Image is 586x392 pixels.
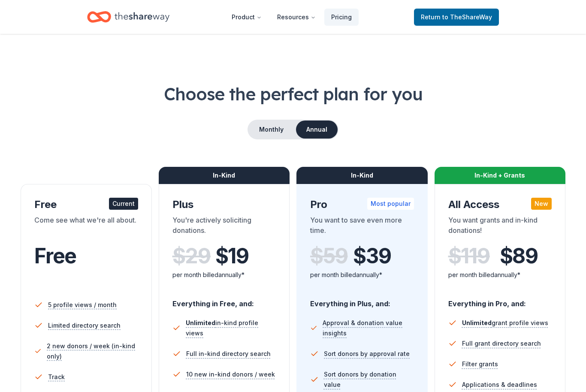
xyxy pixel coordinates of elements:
div: In-Kind + Grants [435,167,566,184]
a: Home [87,7,169,27]
span: Filter grants [462,359,498,369]
span: Track [48,372,65,382]
div: Everything in Plus, and: [310,291,414,309]
a: Returnto TheShareWay [414,9,499,26]
div: per month billed annually* [310,270,414,280]
div: In-Kind [296,167,428,184]
button: Monthly [248,121,294,139]
span: Full in-kind directory search [186,349,271,359]
span: Sort donors by approval rate [324,349,410,359]
div: In-Kind [159,167,290,184]
span: $ 89 [500,244,538,268]
span: to TheShareWay [442,13,492,21]
div: Everything in Pro, and: [448,291,552,309]
button: Product [225,9,269,26]
span: Approval & donation value insights [323,318,414,338]
div: per month billed annually* [172,270,276,280]
div: You want to save even more time. [310,215,414,239]
div: Free [34,198,138,211]
span: 2 new donors / week (in-kind only) [47,341,138,362]
nav: Main [225,7,359,27]
div: Current [109,198,138,210]
div: All Access [448,198,552,211]
a: Pricing [324,9,359,26]
span: Full grant directory search [462,338,541,349]
div: Most popular [367,198,414,210]
span: Unlimited [462,319,492,326]
span: Limited directory search [48,320,121,331]
button: Annual [296,121,338,139]
div: You want grants and in-kind donations! [448,215,552,239]
span: $ 39 [353,244,391,268]
div: Everything in Free, and: [172,291,276,309]
div: New [531,198,552,210]
div: You're actively soliciting donations. [172,215,276,239]
span: Unlimited [186,319,215,326]
h1: Choose the perfect plan for you [21,82,565,106]
span: grant profile views [462,319,548,326]
span: 10 new in-kind donors / week [186,369,275,380]
span: Return [421,12,492,22]
span: 5 profile views / month [48,300,117,310]
div: per month billed annually* [448,270,552,280]
span: $ 19 [215,244,249,268]
div: Plus [172,198,276,211]
div: Come see what we're all about. [34,215,138,239]
span: in-kind profile views [186,319,258,337]
span: Sort donors by donation value [324,369,414,390]
button: Resources [270,9,323,26]
span: Free [34,243,76,268]
span: Applications & deadlines [462,380,537,390]
div: Pro [310,198,414,211]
